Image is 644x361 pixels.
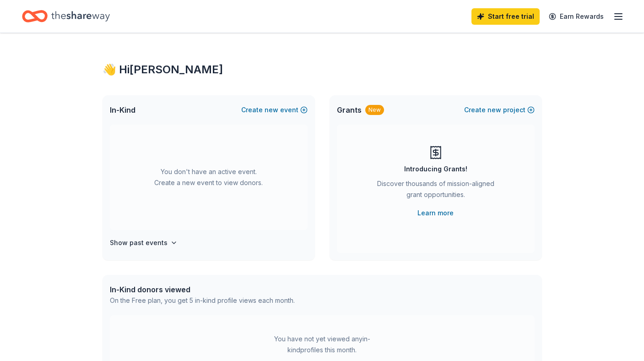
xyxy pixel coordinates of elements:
[265,104,278,115] span: new
[103,62,542,77] div: 👋 Hi [PERSON_NAME]
[110,237,178,248] button: Show past events
[110,104,135,115] span: In-Kind
[487,104,501,115] span: new
[404,164,467,175] div: Introducing Grants!
[110,237,168,248] h4: Show past events
[241,104,308,115] button: Createnewevent
[365,105,384,115] div: New
[265,334,379,356] div: You have not yet viewed any in-kind profiles this month.
[471,8,540,25] a: Start free trial
[373,178,498,204] div: Discover thousands of mission-aligned grant opportunities.
[110,284,295,295] div: In-Kind donors viewed
[110,125,308,230] div: You don't have an active event. Create a new event to view donors.
[543,8,609,25] a: Earn Rewards
[110,295,295,306] div: On the Free plan, you get 5 in-kind profile views each month.
[464,104,535,115] button: Createnewproject
[337,104,362,115] span: Grants
[22,5,110,27] a: Home
[417,208,454,219] a: Learn more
